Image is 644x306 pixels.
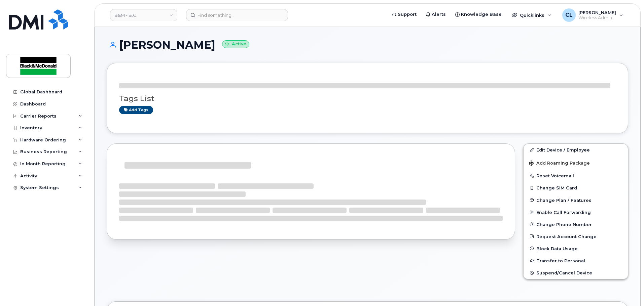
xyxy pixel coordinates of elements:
[222,40,249,48] small: Active
[524,255,628,267] button: Transfer to Personal
[107,39,628,51] h1: [PERSON_NAME]
[536,210,591,215] span: Enable Call Forwarding
[524,170,628,182] button: Reset Voicemail
[529,161,590,167] span: Add Roaming Package
[536,198,592,203] span: Change Plan / Features
[119,94,616,103] h3: Tags List
[536,270,592,275] span: Suspend/Cancel Device
[524,243,628,255] button: Block Data Usage
[524,267,628,279] button: Suspend/Cancel Device
[524,218,628,230] button: Change Phone Number
[524,194,628,206] button: Change Plan / Features
[524,182,628,194] button: Change SIM Card
[524,230,628,243] button: Request Account Change
[524,206,628,218] button: Enable Call Forwarding
[524,156,628,170] button: Add Roaming Package
[119,106,153,114] a: Add tags
[524,144,628,156] a: Edit Device / Employee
